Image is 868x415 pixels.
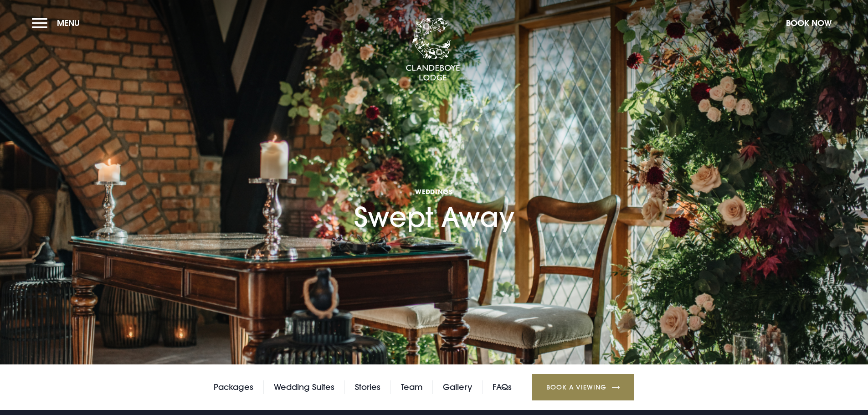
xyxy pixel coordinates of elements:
span: Menu [57,18,80,28]
button: Book Now [781,13,836,33]
h1: Swept Away [354,136,514,233]
a: Stories [355,380,380,394]
span: Weddings [354,187,514,196]
a: Gallery [443,380,472,394]
a: Team [401,380,422,394]
img: Clandeboye Lodge [406,18,460,82]
button: Menu [32,13,84,33]
a: Wedding Suites [274,380,334,394]
a: Book a Viewing [532,374,634,400]
a: Packages [214,380,253,394]
a: FAQs [493,380,512,394]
